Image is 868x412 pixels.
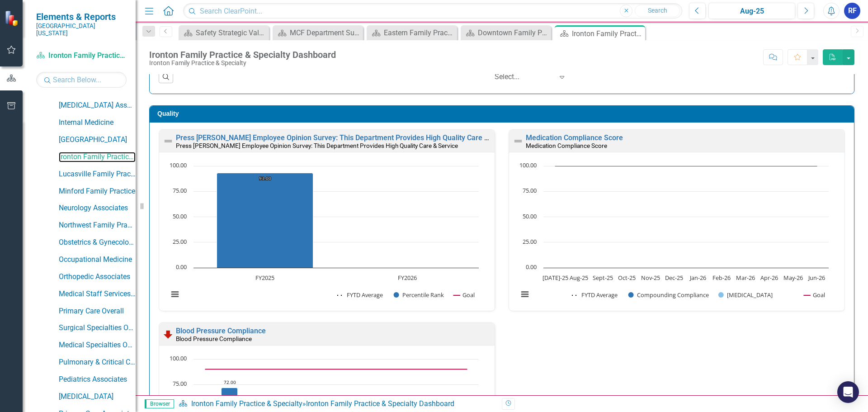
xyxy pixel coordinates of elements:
div: Safety Strategic Value Dashboard [196,27,267,38]
g: Percentile Rank, series 2 of 3. Bar series with 2 bars. [217,166,408,268]
a: [GEOGRAPHIC_DATA] [59,135,136,145]
path: FY2025, 93. Percentile Rank. [217,173,313,268]
a: [MEDICAL_DATA] Associates [59,100,136,111]
text: FY2026 [398,274,417,282]
button: Show Medication Management [718,291,794,299]
text: Oct-25 [618,274,636,282]
a: Medical Specialties Overall [59,340,136,350]
a: Orthopedic Associates [59,272,136,282]
button: Aug-25 [708,3,795,19]
button: Search [635,5,680,17]
text: 50.00 [173,212,187,220]
a: Press [PERSON_NAME] Employee Opinion Survey: This Department Provides High Quality Care & Service [176,133,515,142]
button: RF [844,3,860,19]
text: 0.00 [176,263,187,271]
div: Chart. Highcharts interactive chart. [164,161,490,308]
text: 93.00 [259,175,271,181]
text: [DATE]-25 [542,274,568,282]
div: Downtown Family Practice Dashboard [478,27,549,38]
a: Ironton Family Practice & Specialty [191,399,302,408]
a: Safety Strategic Value Dashboard [181,27,267,38]
button: View chart menu, Chart [169,288,181,301]
g: Goal, series 4 of 4. Line with 12 data points. [554,164,819,168]
text: 0.00 [526,263,537,271]
text: May-26 [783,274,803,282]
a: Minford Family Practice [59,186,136,197]
text: Feb-26 [712,274,731,282]
svg: Interactive chart [164,161,483,308]
small: Blood Pressure Compliance [176,335,252,342]
img: Not Defined [163,136,174,147]
small: Press [PERSON_NAME] Employee Opinion Survey: This Department Provides High Quality Care & Service [176,142,458,149]
a: Obstetrics & Gynecology Associates [59,237,136,248]
text: 75.00 [523,186,537,194]
button: Show Goal [453,291,475,299]
svg: Interactive chart [514,161,833,308]
h3: Quality [157,110,849,117]
div: Ironton Family Practice & Specialty Dashboard [306,399,454,408]
a: Medical Staff Services Overall [59,289,136,299]
a: [MEDICAL_DATA] [59,392,136,402]
a: Neurology Associates [59,203,136,213]
a: Lucasville Family Practice [59,169,136,180]
input: Search ClearPoint... [183,3,682,19]
img: Below Plan [163,329,174,340]
text: Mar-26 [736,274,755,282]
button: Show FYTD Average [572,291,618,299]
div: » [179,399,495,409]
button: Show Percentile Rank [394,291,444,299]
small: [GEOGRAPHIC_DATA][US_STATE] [36,22,127,37]
g: Goal, series 3 of 3. Line with 12 data points. [204,367,469,371]
small: Medication Compliance Score [526,142,607,149]
div: MCF Department Summary Page [290,27,361,38]
div: Ironton Family Practice & Specialty Dashboard [149,50,336,60]
text: 75.00 [173,186,187,194]
a: Ironton Family Practice & Specialty [36,51,127,61]
a: Eastern Family Practice Dashboard [369,27,455,38]
text: 50.00 [523,212,537,220]
a: Primary Care Overall [59,306,136,317]
span: Elements & Reports [36,11,127,22]
input: Search Below... [36,72,127,88]
div: Ironton Family Practice & Specialty [149,60,336,66]
text: FY2025 [255,274,274,282]
a: Ironton Family Practice & Specialty [59,152,136,162]
g: Goal, series 3 of 3. Line with 2 data points. [263,165,267,169]
text: Aug-25 [570,274,588,282]
text: 100.00 [170,354,187,362]
a: Downtown Family Practice Dashboard [463,27,549,38]
text: 25.00 [523,237,537,246]
div: Chart. Highcharts interactive chart. [514,161,840,308]
text: 100.00 [170,161,187,169]
text: Sept-25 [593,274,613,282]
a: Surgical Specialties Overall [59,323,136,333]
img: Not Defined [513,136,524,147]
text: 25.00 [173,237,187,246]
button: View chart menu, Chart [519,288,531,301]
text: Jan-26 [689,274,706,282]
div: Aug-25 [712,6,792,17]
a: Internal Medicine [59,118,136,128]
button: Show Compounding Compliance [628,291,708,299]
text: Jun-26 [807,274,825,282]
text: 72.00 [224,379,236,385]
text: 75.00 [173,379,187,388]
text: Nov-25 [641,274,660,282]
span: Browser [145,399,174,408]
span: Search [648,7,667,14]
div: Ironton Family Practice & Specialty Dashboard [572,28,643,39]
a: Occupational Medicine [59,255,136,265]
g: FYTD Average, series 1 of 3. Line with 2 data points. [263,171,267,175]
text: 100.00 [519,161,537,169]
img: ClearPoint Strategy [5,10,20,26]
a: Northwest Family Practice [59,220,136,231]
a: MCF Department Summary Page [275,27,361,38]
div: Open Intercom Messenger [837,381,859,403]
text: Apr-26 [760,274,778,282]
text: Dec-25 [665,274,683,282]
a: Medication Compliance Score [526,133,623,142]
button: Show FYTD Average [337,291,384,299]
div: Eastern Family Practice Dashboard [384,27,455,38]
a: Pediatrics Associates [59,374,136,385]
